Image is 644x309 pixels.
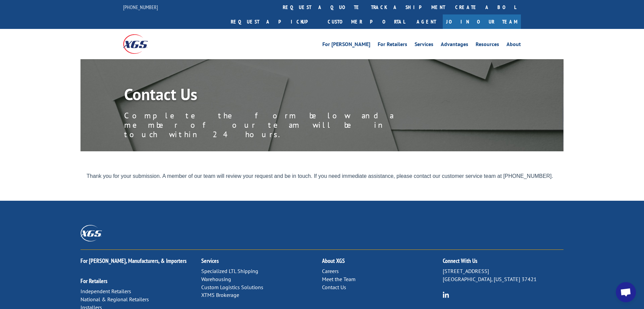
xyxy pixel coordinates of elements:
a: For Retailers [80,277,107,285]
a: Join Our Team [443,14,521,29]
a: About XGS [322,257,345,265]
p: Complete the form below and a member of our team will be in touch within 24 hours. [124,111,426,139]
h1: Contact Us [124,86,426,106]
iframe: Form 0 [87,173,563,179]
img: XGS_Logos_ALL_2024_All_White [80,225,102,241]
a: Resources [476,42,499,49]
a: For [PERSON_NAME], Manufacturers, & Importers [80,257,186,265]
a: [PHONE_NUMBER] [123,4,158,10]
a: Advantages [441,42,468,49]
a: Customer Portal [323,14,410,29]
a: Services [415,42,433,49]
a: Warehousing [201,276,231,282]
a: National & Regional Retailers [80,296,149,303]
a: Custom Logistics Solutions [201,284,263,291]
a: About [506,42,521,49]
a: Meet the Team [322,276,356,282]
a: Independent Retailers [80,288,131,295]
p: [STREET_ADDRESS] [GEOGRAPHIC_DATA], [US_STATE] 37421 [443,267,563,283]
a: Careers [322,268,339,274]
a: Contact Us [322,284,346,291]
a: Services [201,257,219,265]
img: group-6 [443,292,449,298]
a: Agent [410,14,443,29]
div: Open chat [616,282,636,302]
a: Specialized LTL Shipping [201,268,258,274]
h2: Connect With Us [443,258,563,267]
a: Request a pickup [226,14,323,29]
a: For Retailers [378,42,407,49]
a: For [PERSON_NAME] [322,42,370,49]
a: XTMS Brokerage [201,292,239,298]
